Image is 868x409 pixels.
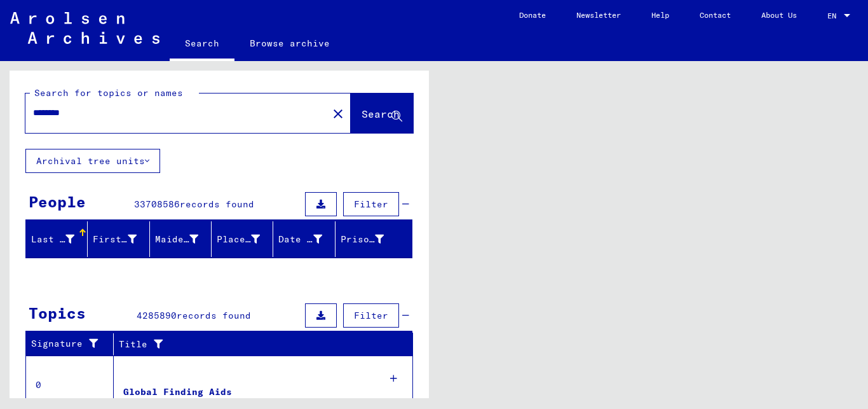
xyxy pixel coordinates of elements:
mat-label: Search for topics or names [34,87,183,99]
span: 4285890 [137,310,177,321]
button: Archival tree units [25,149,160,173]
img: Arolsen_neg.svg [10,12,159,44]
mat-header-cell: Place of Birth [212,221,273,257]
div: Maiden Name [155,233,198,246]
mat-header-cell: Maiden Name [150,221,212,257]
button: Filter [343,192,399,216]
button: Filter [343,303,399,328]
span: Search [362,107,400,120]
span: records found [177,310,251,321]
div: Date of Birth [278,233,322,246]
div: Prisoner # [341,233,384,246]
a: Browse archive [234,28,345,59]
button: Clear [325,101,351,126]
div: Prisoner # [341,229,400,249]
span: Filter [354,310,388,321]
button: Search [351,94,413,133]
mat-header-cell: Prisoner # [336,221,412,257]
div: Last Name [31,229,90,249]
mat-header-cell: First Name [88,221,149,257]
div: Global Finding Aids [123,385,232,399]
div: Place of Birth [217,233,260,246]
div: First Name [93,229,152,249]
div: Date of Birth [278,229,337,249]
div: People [29,190,86,213]
div: First Name [93,233,136,246]
div: Topics [29,302,86,324]
span: EN [827,11,841,20]
mat-header-cell: Date of Birth [273,221,335,257]
span: records found [180,198,254,210]
mat-icon: close [330,106,346,121]
div: Signature [31,337,104,350]
span: 33708586 [134,198,180,210]
mat-header-cell: Last Name [26,221,88,257]
span: Filter [354,198,388,210]
div: Title [119,334,400,354]
div: Place of Birth [217,229,276,249]
div: Title [119,338,388,351]
div: Signature [31,334,116,354]
div: Last Name [31,233,74,246]
a: Search [170,28,234,61]
div: Maiden Name [155,229,214,249]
